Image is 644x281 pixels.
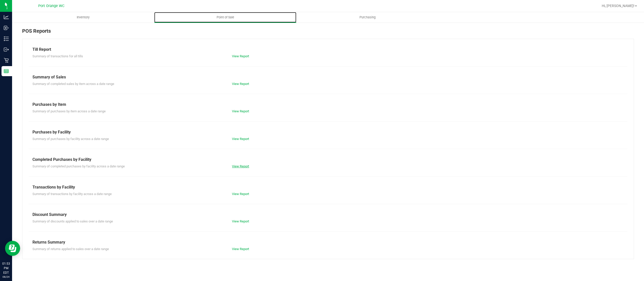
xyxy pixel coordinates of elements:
div: Completed Purchases by Facility [32,157,624,163]
div: Discount Summary [32,212,624,218]
a: View Report [232,137,249,141]
a: Inventory [12,12,154,23]
a: View Report [232,219,249,223]
inline-svg: Inbound [4,25,9,30]
div: Summary of Sales [32,74,624,80]
span: Summary of completed sales by item across a date range [32,82,114,86]
div: Returns Summary [32,239,624,245]
a: View Report [232,82,249,86]
span: Summary of discounts applied to sales over a date range [32,219,113,223]
div: POS Reports [22,27,634,39]
a: View Report [232,192,249,196]
p: 01:53 PM EDT [2,261,10,275]
span: Summary of completed purchases by facility across a date range [32,164,125,168]
span: Point of Sale [210,15,241,20]
a: View Report [232,164,249,168]
p: 08/24 [2,275,10,279]
a: View Report [232,247,249,251]
span: Purchasing [353,15,382,20]
span: Summary of purchases by facility across a date range [32,137,109,141]
span: Inventory [70,15,96,20]
div: Till Report [32,46,624,53]
span: Summary of transactions for all tills [32,54,83,58]
a: View Report [232,54,249,58]
div: Transactions by Facility [32,184,624,190]
div: Purchases by Facility [32,129,624,135]
inline-svg: Outbound [4,47,9,52]
span: Summary of returns applied to sales over a date range [32,247,109,251]
inline-svg: Inventory [4,36,9,41]
span: Summary of transactions by facility across a date range [32,192,112,196]
a: View Report [232,109,249,113]
inline-svg: Reports [4,69,9,74]
span: Port Orange WC [38,4,64,8]
a: Point of Sale [154,12,296,23]
iframe: Resource center [5,241,20,256]
span: Hi, [PERSON_NAME]! [602,4,634,8]
span: Summary of purchases by item across a date range [32,109,106,113]
inline-svg: Retail [4,58,9,63]
a: Purchasing [296,12,438,23]
inline-svg: Analytics [4,15,9,20]
div: Purchases by Item [32,102,624,108]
